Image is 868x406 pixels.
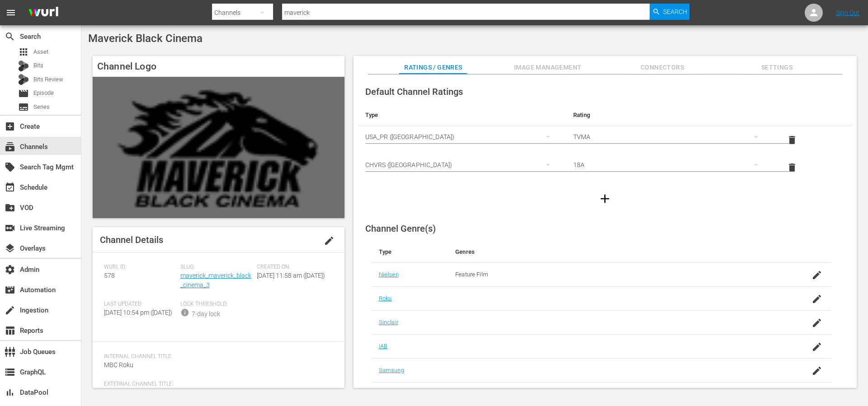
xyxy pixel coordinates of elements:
span: menu [5,7,16,18]
span: Overlays [5,243,15,254]
div: TVMA [573,124,767,149]
span: Automation [5,285,15,295]
span: Settings [743,62,811,73]
span: edit [324,235,335,246]
span: Search [5,31,15,42]
div: 18A [573,152,767,177]
span: Connectors [628,62,696,73]
span: Last Updated: [104,301,176,308]
div: 7-day lock [192,309,220,319]
div: Bits Review [18,74,29,85]
span: Asset [18,47,29,57]
span: Series [18,102,29,112]
a: Roku [379,295,392,302]
span: Channel Details [100,234,163,245]
span: DataPool [5,387,15,398]
span: Search Tag Mgmt [5,162,15,173]
span: VOD [5,202,15,213]
a: maverick_maverick_black_cinema_3 [180,272,251,289]
span: Created On: [257,264,329,271]
span: Default Channel Ratings [365,86,463,97]
a: IAB [379,343,387,350]
span: delete [787,135,797,145]
span: Ratings / Genres [399,62,467,73]
span: Live Streaming [5,223,15,233]
span: Channel Genre(s) [365,223,436,234]
h4: Channel Logo [93,56,344,77]
span: [DATE] 10:54 pm ([DATE]) [104,309,172,316]
th: Rating [566,104,774,126]
table: simple table [358,104,852,182]
span: External Channel Title: [104,381,329,388]
span: Maverick Black Cinema [88,32,203,45]
button: delete [781,129,803,151]
span: Ingestion [5,305,15,316]
span: Slug: [180,264,252,271]
span: Internal Channel Title: [104,353,329,360]
a: Samsung [379,367,404,373]
span: Series [33,103,50,112]
div: CHVRS ([GEOGRAPHIC_DATA]) [365,152,559,177]
span: Image Management [514,62,582,73]
span: Create [5,121,15,132]
span: [DATE] 11:58 am ([DATE]) [257,272,325,279]
span: Reports [5,325,15,336]
button: Search [650,4,689,20]
button: edit [318,230,340,252]
th: Type [372,241,448,263]
span: GraphQL [5,367,15,378]
span: Search [663,4,687,20]
button: delete [781,157,803,178]
span: Channels [5,141,15,152]
a: Nielsen [379,271,399,278]
a: Sign Out [836,9,859,16]
span: Bits [33,61,43,70]
img: Maverick Black Cinema [93,77,344,218]
span: Asset [33,47,48,56]
span: Episode [18,88,29,99]
a: Sinclair [379,319,398,326]
span: Lock Threshold: [180,301,252,308]
span: delete [787,162,797,173]
span: info [180,308,189,317]
span: Wurl ID: [104,264,176,271]
div: USA_PR ([GEOGRAPHIC_DATA]) [365,124,559,149]
span: 578 [104,272,115,279]
img: ans4CAIJ8jUAAAAAAAAAAAAAAAAAAAAAAAAgQb4GAAAAAAAAAAAAAAAAAAAAAAAAJMjXAAAAAAAAAAAAAAAAAAAAAAAAgAT5G... [22,2,65,23]
th: Type [358,104,566,126]
th: Genres [448,241,780,263]
span: Bits Review [33,75,63,84]
span: Episode [33,89,54,98]
span: Schedule [5,182,15,193]
span: Job Queues [5,346,15,357]
span: Admin [5,264,15,275]
span: MBC Roku [104,361,133,369]
div: Bits [18,61,29,71]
